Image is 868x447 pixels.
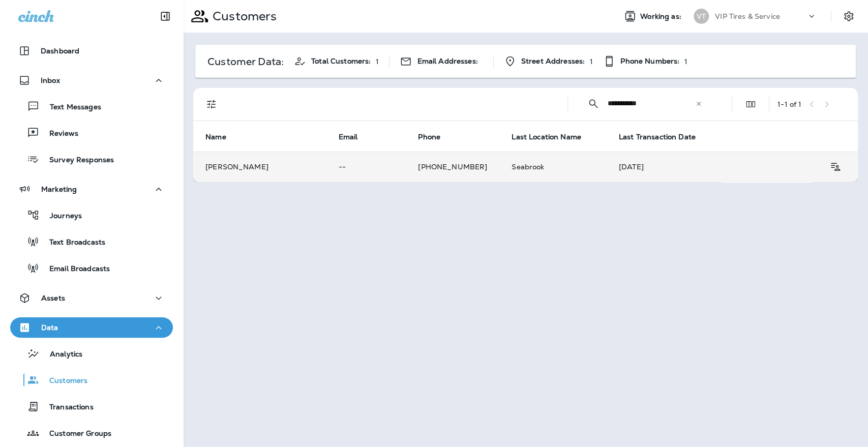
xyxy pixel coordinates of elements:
[41,76,60,84] p: Inbox
[41,323,58,332] p: Data
[777,100,801,108] div: 1 - 1 of 1
[10,288,173,308] button: Assets
[10,317,173,338] button: Data
[521,57,585,66] span: Street Addresses:
[640,12,683,21] span: Working as:
[694,9,709,24] div: VT
[39,264,110,274] p: Email Broadcasts
[151,6,179,26] button: Collapse Sidebar
[10,231,173,252] button: Text Broadcasts
[10,122,173,143] button: Reviews
[619,133,696,141] span: Last Transaction Date
[740,94,761,114] button: Edit Fields
[619,132,709,141] span: Last Transaction Date
[825,157,846,177] button: Customer Details
[10,148,173,170] button: Survey Responses
[311,57,371,66] span: Total Customers:
[207,57,284,66] p: Customer Data:
[41,47,79,55] p: Dashboard
[40,103,101,112] p: Text Messages
[41,185,77,193] p: Marketing
[205,132,240,141] span: Name
[10,396,173,417] button: Transactions
[193,152,326,182] td: [PERSON_NAME]
[39,129,78,139] p: Reviews
[10,422,173,443] button: Customer Groups
[417,57,477,66] span: Email Addresses:
[418,132,454,141] span: Phone
[620,57,679,66] span: Phone Numbers:
[583,94,604,114] button: Collapse Search
[40,212,82,221] p: Journeys
[10,179,173,199] button: Marketing
[208,9,277,24] p: Customers
[512,133,581,141] span: Last Location Name
[10,343,173,364] button: Analytics
[840,7,858,25] button: Settings
[338,163,394,171] p: --
[10,70,173,91] button: Inbox
[205,133,226,141] span: Name
[376,57,379,66] p: 1
[607,152,721,182] td: [DATE]
[10,369,173,391] button: Customers
[338,132,371,141] span: Email
[10,204,173,226] button: Journeys
[512,162,544,171] span: Seabrook
[40,350,82,360] p: Analytics
[201,94,222,114] button: Filters
[590,57,593,66] p: 1
[39,376,87,386] p: Customers
[41,294,65,302] p: Assets
[338,133,357,141] span: Email
[406,152,499,182] td: [PHONE_NUMBER]
[418,133,440,141] span: Phone
[684,57,687,66] p: 1
[512,132,594,141] span: Last Location Name
[715,12,780,20] p: VIP Tires & Service
[39,156,114,165] p: Survey Responses
[10,41,173,61] button: Dashboard
[39,403,94,412] p: Transactions
[10,96,173,117] button: Text Messages
[10,257,173,279] button: Email Broadcasts
[39,238,105,248] p: Text Broadcasts
[39,429,111,439] p: Customer Groups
